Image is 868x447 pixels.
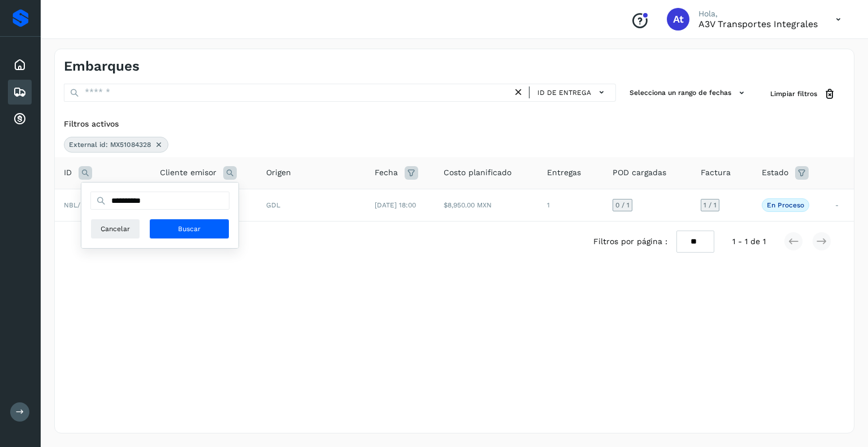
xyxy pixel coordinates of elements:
[375,167,398,179] span: Fecha
[537,88,591,98] span: ID de entrega
[704,202,717,209] span: 1 / 1
[160,167,216,179] span: Cliente emisor
[538,189,604,221] td: 1
[701,167,731,179] span: Factura
[266,201,280,209] span: GDL
[613,167,666,179] span: POD cargadas
[69,140,151,150] span: External id: MX51084328
[698,9,818,19] p: Hola,
[64,201,132,209] span: NBL/MX.MX51084328
[64,118,845,130] div: Filtros activos
[732,236,766,248] span: 1 - 1 de 1
[625,84,752,102] button: Selecciona un rango de fechas
[435,189,538,221] td: $8,950.00 MXN
[375,201,416,209] span: [DATE] 18:00
[64,58,140,75] h4: Embarques
[698,19,818,29] p: A3V transportes integrales
[761,84,845,105] button: Limpiar filtros
[615,202,630,209] span: 0 / 1
[762,167,788,179] span: Estado
[534,84,611,101] button: ID de entrega
[266,167,291,179] span: Origen
[767,201,804,209] p: En proceso
[8,107,32,132] div: Cuentas por cobrar
[593,236,667,248] span: Filtros por página :
[547,167,581,179] span: Entregas
[8,53,32,77] div: Inicio
[64,167,72,179] span: ID
[64,137,168,153] div: External id: MX51084328
[444,167,511,179] span: Costo planificado
[826,189,854,221] td: -
[770,89,817,99] span: Limpiar filtros
[8,80,32,105] div: Embarques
